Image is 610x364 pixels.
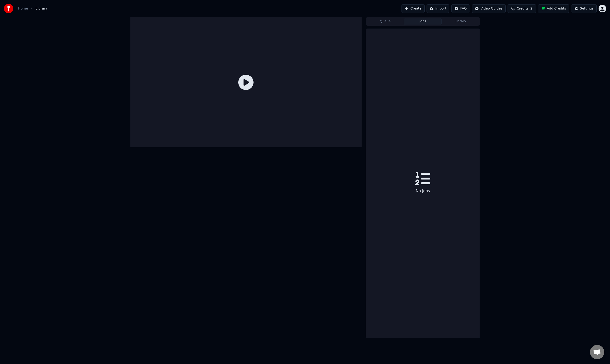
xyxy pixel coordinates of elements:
[402,4,425,13] button: Create
[590,345,604,359] div: Open chat
[4,4,13,13] img: youka
[18,6,28,11] a: Home
[427,4,449,13] button: Import
[580,6,594,11] div: Settings
[508,4,536,13] button: Credits2
[472,4,506,13] button: Video Guides
[571,4,597,13] button: Settings
[366,18,404,25] button: Queue
[414,186,432,196] div: No Jobs
[517,6,528,11] span: Credits
[530,6,533,11] span: 2
[404,18,442,25] button: Jobs
[442,18,479,25] button: Library
[36,6,47,11] span: Library
[18,6,47,11] nav: breadcrumb
[538,4,569,13] button: Add Credits
[451,4,470,13] button: FAQ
